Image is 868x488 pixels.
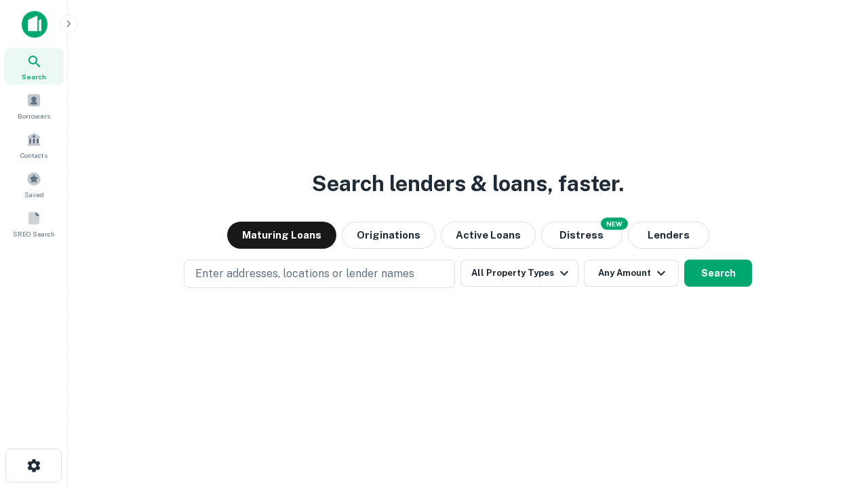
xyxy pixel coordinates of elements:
[342,222,435,249] button: Originations
[227,222,336,249] button: Maturing Loans
[22,11,47,38] img: capitalize-icon.png
[13,228,55,239] span: SREO Search
[22,71,46,82] span: Search
[312,167,624,200] h3: Search lenders & loans, faster.
[601,218,628,230] div: NEW
[541,222,623,249] button: Search distressed loans with lien and other non-mortgage details.
[18,110,50,121] span: Borrowers
[195,266,414,282] p: Enter addresses, locations or lender names
[184,260,455,288] button: Enter addresses, locations or lender names
[4,205,64,242] a: SREO Search
[4,87,64,124] a: Borrowers
[4,127,64,163] a: Contacts
[20,150,47,161] span: Contacts
[684,260,752,287] button: Search
[628,222,709,249] button: Lenders
[460,260,578,287] button: All Property Types
[24,189,44,200] span: Saved
[4,48,64,85] a: Search
[4,166,64,203] a: Saved
[584,260,679,287] button: Any Amount
[441,222,536,249] button: Active Loans
[800,380,868,445] iframe: Chat Widget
